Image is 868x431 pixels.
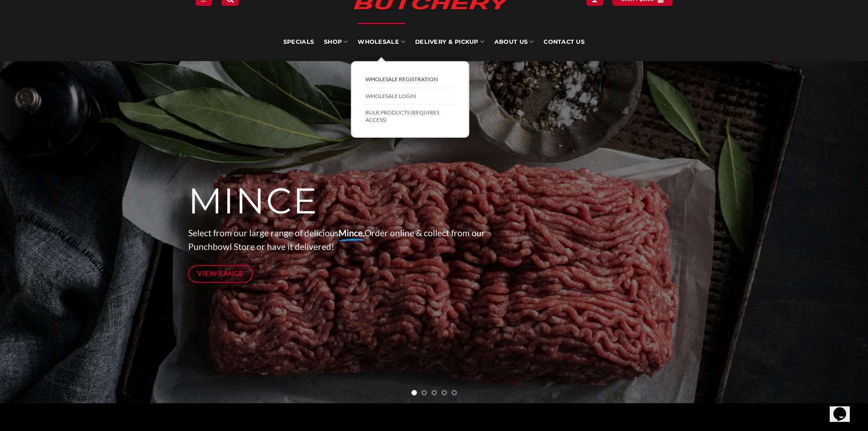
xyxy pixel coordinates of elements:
[415,23,484,61] a: Delivery & Pickup
[324,23,348,61] a: SHOP
[544,23,585,61] a: Contact Us
[830,395,859,422] iframe: chat widget
[442,390,447,395] li: Page dot 4
[358,23,405,61] a: Wholesale
[411,390,417,395] li: Page dot 1
[365,71,455,88] a: Wholesale Registration
[197,268,244,279] span: View Range
[188,228,485,252] span: Select from our large range of delicious Order online & collect from our Punchbowl Store or have ...
[431,390,437,395] li: Page dot 3
[339,228,365,238] strong: Mince.
[421,390,427,395] li: Page dot 2
[283,23,314,61] a: Specials
[365,88,455,105] a: Wholesale Login
[494,23,534,61] a: About Us
[452,390,457,395] li: Page dot 5
[365,104,455,128] a: BULK Products (Requires Access)
[188,179,318,223] span: MINCE
[188,265,253,283] a: View Range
